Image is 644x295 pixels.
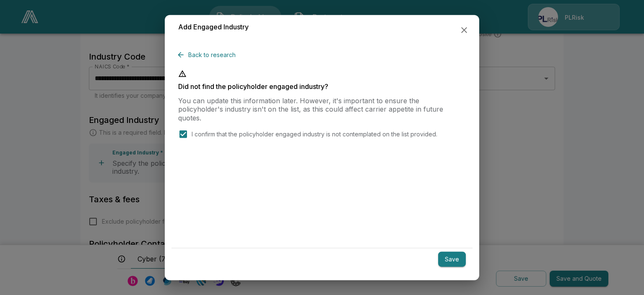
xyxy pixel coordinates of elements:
[178,96,466,122] p: You can update this information later. However, it's important to ensure the policyholder's indus...
[178,83,466,89] p: Did not find the policyholder engaged industry?
[192,130,437,138] p: I confirm that the policyholder engaged industry is not contemplated on the list provided.
[178,21,249,32] h6: Add Engaged Industry
[178,47,239,63] button: Back to research
[438,251,466,267] button: Save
